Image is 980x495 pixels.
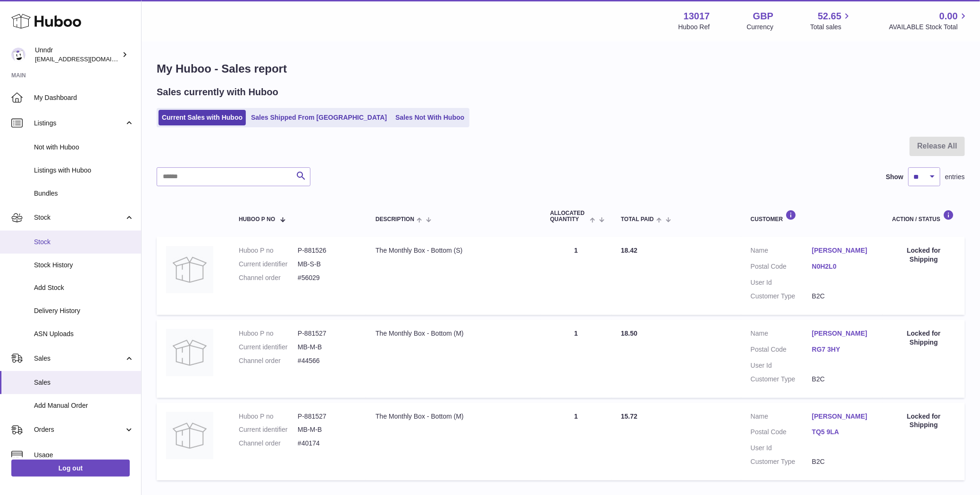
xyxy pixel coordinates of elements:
[11,48,25,62] img: sofiapanwar@gmail.com
[35,46,120,64] div: Unndr
[751,444,812,453] dt: User Id
[157,61,965,76] h1: My Huboo - Sales report
[34,354,124,363] span: Sales
[166,412,213,459] img: no-photo.jpg
[892,246,955,264] div: Locked for Shipping
[34,238,134,247] span: Stock
[159,110,246,125] a: Current Sales with Huboo
[34,330,134,338] span: ASN Uploads
[239,439,298,448] dt: Channel order
[751,262,812,273] dt: Postal Code
[812,292,873,301] dd: B2C
[621,330,637,337] span: 18.50
[239,329,298,338] dt: Huboo P no
[34,213,124,222] span: Stock
[621,247,637,254] span: 18.42
[376,329,531,338] div: The Monthly Box - Bottom (M)
[34,378,134,387] span: Sales
[34,306,134,315] span: Delivery History
[684,10,710,23] strong: 13017
[298,412,357,421] dd: P-881527
[35,55,139,63] span: [EMAIL_ADDRESS][DOMAIN_NAME]
[751,210,873,223] div: Customer
[239,425,298,434] dt: Current identifier
[753,10,773,23] strong: GBP
[376,216,414,223] span: Description
[34,261,134,270] span: Stock History
[298,273,357,282] dd: #56029
[11,460,130,477] a: Log out
[541,403,611,481] td: 1
[812,457,873,466] dd: B2C
[889,23,969,32] span: AVAILABLE Stock Total
[747,23,774,32] div: Currency
[812,329,873,338] a: [PERSON_NAME]
[621,412,637,420] span: 15.72
[298,260,357,269] dd: MB-S-B
[34,143,134,152] span: Not with Huboo
[34,401,134,410] span: Add Manual Order
[751,278,812,287] dt: User Id
[812,428,873,437] a: TQ5 9LA
[34,283,134,292] span: Add Stock
[376,246,531,255] div: The Monthly Box - Bottom (S)
[945,173,965,181] span: entries
[751,428,812,439] dt: Postal Code
[541,237,611,315] td: 1
[239,356,298,365] dt: Channel order
[812,375,873,384] dd: B2C
[892,329,955,347] div: Locked for Shipping
[621,216,654,223] span: Total paid
[248,110,390,125] a: Sales Shipped From [GEOGRAPHIC_DATA]
[751,345,812,356] dt: Postal Code
[239,273,298,282] dt: Channel order
[34,166,134,175] span: Listings with Huboo
[34,189,134,198] span: Bundles
[678,23,710,32] div: Huboo Ref
[751,361,812,370] dt: User Id
[34,451,134,460] span: Usage
[812,246,873,255] a: [PERSON_NAME]
[939,10,958,23] span: 0.00
[34,119,124,128] span: Listings
[889,10,969,32] a: 0.00 AVAILABLE Stock Total
[810,10,852,32] a: 52.65 Total sales
[239,246,298,255] dt: Huboo P no
[812,262,873,271] a: N0H2L0
[298,246,357,255] dd: P-881526
[239,216,275,223] span: Huboo P no
[239,260,298,269] dt: Current identifier
[886,173,904,181] label: Show
[751,375,812,384] dt: Customer Type
[751,246,812,257] dt: Name
[166,246,213,293] img: no-photo.jpg
[376,412,531,421] div: The Monthly Box - Bottom (M)
[818,10,841,23] span: 52.65
[157,86,278,99] h2: Sales currently with Huboo
[550,210,587,223] span: ALLOCATED Quantity
[166,329,213,376] img: no-photo.jpg
[892,412,955,430] div: Locked for Shipping
[812,345,873,354] a: RG7 3HY
[392,110,468,125] a: Sales Not With Huboo
[541,320,611,398] td: 1
[298,356,357,365] dd: #44566
[34,93,134,102] span: My Dashboard
[812,412,873,421] a: [PERSON_NAME]
[751,412,812,423] dt: Name
[298,343,357,352] dd: MB-M-B
[239,343,298,352] dt: Current identifier
[751,457,812,466] dt: Customer Type
[34,425,124,434] span: Orders
[298,329,357,338] dd: P-881527
[751,329,812,340] dt: Name
[810,23,852,32] span: Total sales
[751,292,812,301] dt: Customer Type
[239,412,298,421] dt: Huboo P no
[892,210,955,223] div: Action / Status
[298,425,357,434] dd: MB-M-B
[298,439,357,448] dd: #40174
